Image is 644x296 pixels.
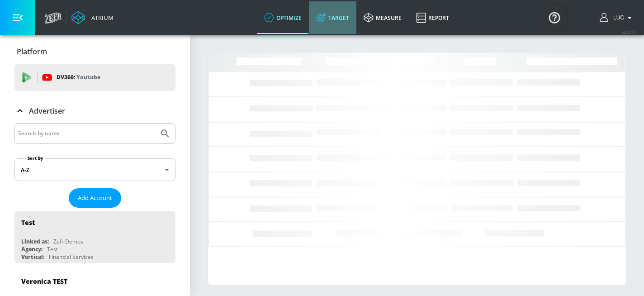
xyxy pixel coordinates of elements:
[88,14,114,22] div: Atrium
[21,245,43,253] div: Agency:
[71,11,114,24] a: Atrium
[622,30,635,35] span: v 4.32.0
[69,188,121,208] button: Add Account
[14,211,175,263] div: TestLinked as:Zefr DemosAgency:TestVertical:Financial Services
[18,128,155,139] input: Search by name
[57,72,100,82] p: DV360:
[610,14,624,21] span: login as: luc.amatruda@zefr.com
[21,253,44,261] div: Vertical:
[17,47,47,57] p: Platform
[78,193,112,203] span: Add Account
[409,1,456,34] a: Report
[14,158,175,181] div: A-Z
[21,238,49,245] div: Linked as:
[257,1,309,34] a: optimize
[356,1,409,34] a: measure
[542,5,567,30] button: Open Resource Center
[47,245,58,253] div: Test
[76,72,100,82] p: Youtube
[14,98,175,124] div: Advertiser
[49,253,94,261] div: Financial Services
[21,277,67,286] div: Veronica TEST
[29,106,65,116] p: Advertiser
[21,218,35,227] div: Test
[26,155,45,161] label: Sort By
[53,238,83,245] div: Zefr Demos
[600,12,635,23] button: Luc
[309,1,356,34] a: Target
[14,39,175,64] div: Platform
[14,64,175,91] div: DV360: Youtube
